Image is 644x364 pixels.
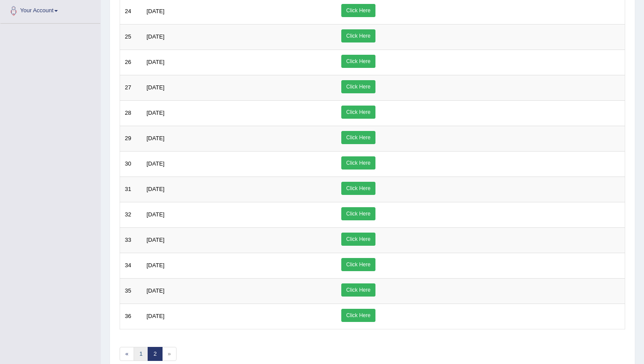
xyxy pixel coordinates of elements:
[147,237,165,243] span: [DATE]
[120,100,142,126] td: 28
[120,177,142,202] td: 31
[120,253,142,278] td: 34
[341,258,375,271] a: Click Here
[134,347,148,361] a: 1
[341,207,375,220] a: Click Here
[147,110,165,116] span: [DATE]
[341,4,375,17] a: Click Here
[341,283,375,297] a: Click Here
[147,211,165,218] span: [DATE]
[147,84,165,91] span: [DATE]
[120,126,142,151] td: 29
[120,347,134,361] a: «
[341,233,375,246] a: Click Here
[120,49,142,75] td: 26
[341,156,375,170] a: Click Here
[147,262,165,269] span: [DATE]
[341,182,375,195] a: Click Here
[341,131,375,144] a: Click Here
[341,309,375,322] a: Click Here
[147,160,165,167] span: [DATE]
[341,106,375,119] a: Click Here
[120,24,142,49] td: 25
[341,80,375,93] a: Click Here
[120,304,142,329] td: 36
[120,202,142,227] td: 32
[162,347,177,361] span: »
[341,55,375,68] a: Click Here
[120,227,142,253] td: 33
[120,75,142,100] td: 27
[147,287,165,294] span: [DATE]
[147,8,165,14] span: [DATE]
[147,33,165,40] span: [DATE]
[120,151,142,177] td: 30
[120,278,142,304] td: 35
[147,313,165,319] span: [DATE]
[147,186,165,192] span: [DATE]
[148,347,162,361] a: 2
[341,29,375,42] a: Click Here
[147,135,165,141] span: [DATE]
[147,59,165,65] span: [DATE]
